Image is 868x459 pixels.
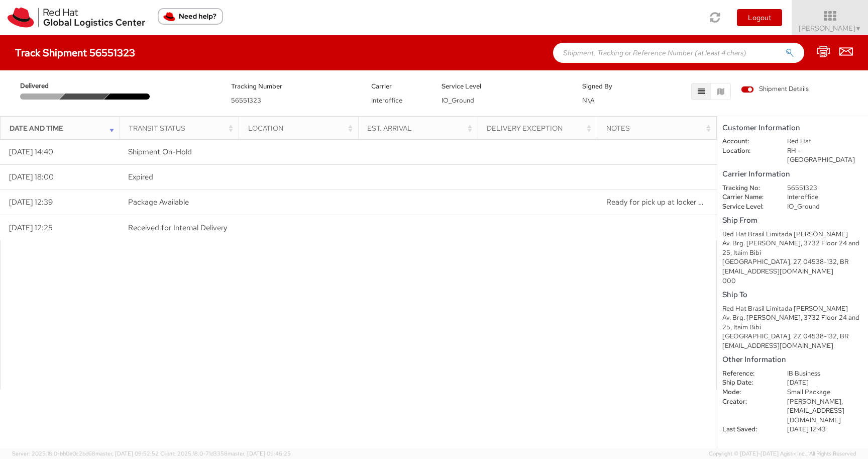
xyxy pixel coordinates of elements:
span: [PERSON_NAME], [787,397,843,406]
span: IO_Ground [442,96,474,105]
span: Interoffice [371,96,402,105]
div: [EMAIL_ADDRESS][DOMAIN_NAME] [722,267,863,277]
span: master, [DATE] 09:52:52 [95,450,159,457]
span: [PERSON_NAME] [799,24,861,33]
span: N\A [582,96,595,105]
div: Av. Brg. [PERSON_NAME], 3732 Floor 24 and 25, Itaim Bibi [722,239,863,257]
h5: Service Level [442,83,567,90]
h5: Other Information [722,355,863,364]
dt: Service Level: [715,202,780,212]
input: Shipment, Tracking or Reference Number (at least 4 chars) [553,43,804,63]
div: 000 [722,277,863,286]
div: Red Hat Brasil Limitada [PERSON_NAME] [722,304,863,314]
span: Received for Internal Delivery [128,223,227,233]
dt: Ship Date: [715,378,780,388]
h4: Track Shipment 56551323 [15,47,135,58]
dt: Carrier Name: [715,193,780,202]
span: Delivered [20,81,63,91]
dt: Creator: [715,397,780,407]
dt: Account: [715,137,780,146]
h5: Carrier Information [722,170,863,178]
span: Ready for pick up at locker Red Hat - Sao Paulo-05 [606,197,824,207]
h5: Tracking Number [231,83,357,90]
div: Transit Status [129,123,236,133]
img: rh-logistics-00dfa346123c4ec078e1.svg [8,8,145,28]
div: [GEOGRAPHIC_DATA], 27, 04538-132, BR [722,257,863,267]
div: [EMAIL_ADDRESS][DOMAIN_NAME] [722,341,863,351]
dt: Last Saved: [715,425,780,434]
span: Server: 2025.18.0-bb0e0c2bd68 [12,450,159,457]
span: Expired [128,172,153,182]
h5: Customer Information [722,124,863,132]
dt: Location: [715,146,780,156]
span: Client: 2025.18.0-71d3358 [160,450,291,457]
div: Delivery Exception [487,123,594,133]
dt: Tracking No: [715,183,780,193]
span: 56551323 [231,96,261,105]
div: Est. Arrival [367,123,474,133]
h5: Ship From [722,216,863,225]
span: Shipment On-Hold [128,147,192,157]
button: Logout [737,9,782,26]
span: Shipment Details [741,84,809,94]
h5: Carrier [371,83,426,90]
button: Need help? [158,8,223,25]
dt: Mode: [715,388,780,397]
div: Red Hat Brasil Limitada [PERSON_NAME] [722,230,863,239]
span: Package Available [128,197,189,207]
h5: Signed By [582,83,637,90]
span: Copyright © [DATE]-[DATE] Agistix Inc., All Rights Reserved [709,450,856,458]
dt: Reference: [715,369,780,379]
div: [GEOGRAPHIC_DATA], 27, 04538-132, BR [722,332,863,341]
span: ▼ [855,25,861,33]
div: Location [248,123,355,133]
div: Notes [606,123,713,133]
label: Shipment Details [741,84,809,96]
div: Date and Time [10,123,117,133]
span: master, [DATE] 09:46:25 [228,450,291,457]
h5: Ship To [722,291,863,299]
div: Av. Brg. [PERSON_NAME], 3732 Floor 24 and 25, Itaim Bibi [722,313,863,332]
